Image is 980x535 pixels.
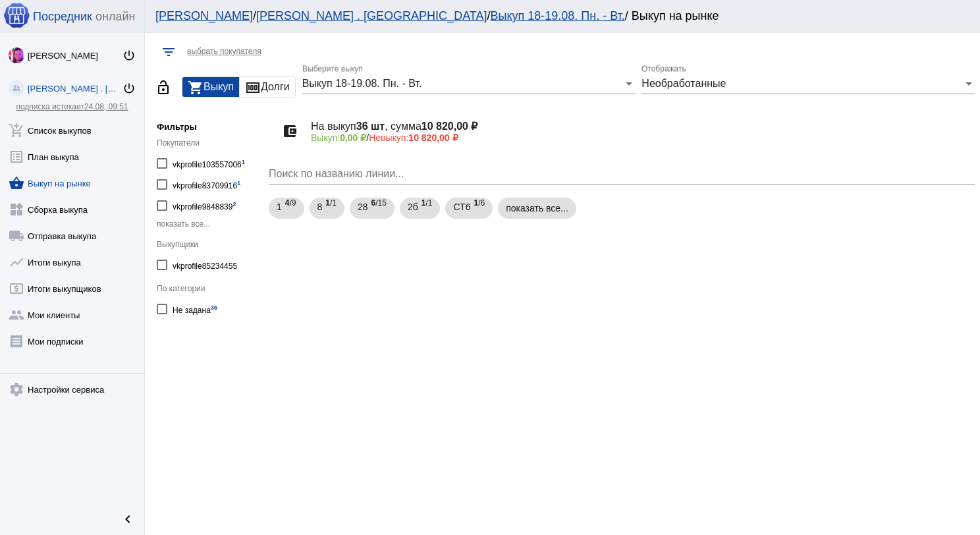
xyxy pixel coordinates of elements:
b: 10 820,00 ₽ [408,132,458,143]
div: [PERSON_NAME] [28,51,122,61]
div: vkprofile85234455 [173,256,237,273]
p: / [311,132,964,143]
b: 1 [474,198,478,208]
h4: На выкуп , сумма [311,120,964,132]
a: Выкуп 18-19.08. Пн. - Вт. [490,9,624,22]
mat-chip: показать все... [498,198,576,219]
span: 2б [408,195,418,219]
b: 6 [371,198,376,208]
b: 0,00 ₽ [340,132,366,143]
span: 8 [317,195,323,219]
div: [PERSON_NAME] . [GEOGRAPHIC_DATA] [28,84,122,94]
span: СТ6 [453,195,470,219]
b: 1 [325,198,330,208]
span: показать все... [157,219,210,229]
mat-icon: money [245,80,261,96]
span: /1 [325,195,337,222]
mat-icon: power_settings_new [122,49,136,62]
mat-icon: filter_list [161,44,177,60]
mat-icon: chevron_left [120,511,136,527]
span: /6 [474,195,485,222]
div: vkprofile103557006 [173,154,245,172]
mat-icon: shopping_basket [9,175,24,191]
button: Долги [240,77,295,97]
mat-icon: receipt [9,333,24,349]
button: Выкуп [182,77,239,97]
a: [PERSON_NAME] [155,9,253,22]
span: выбрать покупателя [187,47,261,56]
mat-icon: local_shipping [9,228,24,244]
div: По категории [157,284,262,293]
mat-icon: local_atm [9,281,24,296]
b: 1 [422,198,426,208]
mat-icon: power_settings_new [122,82,136,95]
small: 1 [242,159,245,165]
div: Выкупщики [157,240,262,249]
img: community_200.png [9,80,24,96]
span: 24.08, 09:51 [84,102,128,111]
div: vkprofile9848839 [173,196,236,214]
mat-icon: shopping_cart [188,80,204,96]
span: Посредник [33,10,92,24]
span: 28 [358,195,368,219]
mat-icon: group [9,307,24,323]
img: 73xLq58P2BOqs-qIllg3xXCtabieAB0OMVER0XTxHpc0AjG-Rb2SSuXsq4It7hEfqgBcQNho.jpg [9,47,24,63]
div: / / / Выкуп на рынке [155,9,956,23]
span: /9 [285,195,296,222]
mat-icon: widgets [9,202,24,217]
small: 2 [232,201,236,208]
mat-icon: add_shopping_cart [9,123,24,138]
mat-icon: show_chart [9,254,24,270]
span: Выкуп 18-19.08. Пн. - Вт. [302,78,422,89]
img: apple-icon-60x60.png [3,2,30,28]
span: Невыкуп: [369,132,458,143]
b: 36 шт [356,121,385,132]
div: Не задана [173,300,217,318]
div: vkprofile83709916 [173,175,240,193]
span: онлайн [95,10,135,24]
b: 10 820,00 ₽ [422,121,478,132]
span: Необработанные [641,78,726,89]
mat-icon: account_balance_wallet [279,121,300,142]
small: 36 [211,304,217,311]
span: /15 [371,195,387,222]
span: 1 [277,195,282,219]
a: подписка истекает24.08, 09:51 [16,102,128,111]
a: [PERSON_NAME] . [GEOGRAPHIC_DATA] [256,9,487,22]
mat-icon: settings [9,381,24,397]
div: Покупатели [157,138,262,148]
b: 4 [285,198,290,208]
span: Выкуп: [311,132,366,143]
mat-icon: lock_open [155,80,171,96]
mat-icon: list_alt [9,149,24,165]
small: 1 [237,180,240,186]
h5: Фильтры [157,122,262,132]
span: /1 [422,195,433,222]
